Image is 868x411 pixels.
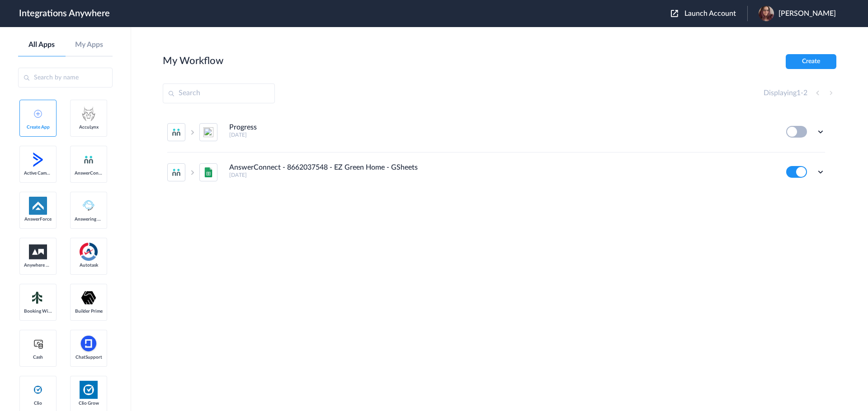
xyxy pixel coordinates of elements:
img: Clio.jpg [80,381,98,399]
span: 2 [803,89,807,97]
h5: [DATE] [229,172,774,178]
span: Launch Account [684,10,736,17]
h5: [DATE] [229,132,774,138]
span: Create App [24,125,52,130]
img: af-app-logo.svg [29,197,47,215]
button: Create [786,54,836,69]
img: add-icon.svg [34,110,42,118]
h1: Integrations Anywhere [19,8,110,19]
img: acculynx-logo.svg [80,105,98,123]
img: launch-acct-icon.svg [671,10,678,17]
h4: AnswerConnect - 8662037548 - EZ Green Home - GSheets [229,163,418,172]
span: Booking Widget [24,309,52,314]
span: 1 [797,89,801,97]
span: Clio Grow [75,401,103,406]
img: clio-logo.svg [33,384,43,395]
input: Search by name [18,68,113,88]
span: Cash [24,355,52,360]
img: active-campaign-logo.svg [29,151,47,169]
img: builder-prime-logo.svg [80,289,98,307]
img: Answering_service.png [80,197,98,215]
span: Answering Service [75,217,103,222]
span: ChatSupport [75,355,103,360]
img: answerconnect-logo.svg [83,154,94,165]
img: autotask.png [80,243,98,261]
img: 20240306-150956.jpg [759,6,774,21]
img: Setmore_Logo.svg [29,290,47,306]
span: Active Campaign [24,171,52,176]
img: aww.png [29,245,47,259]
span: Autotask [75,263,103,268]
span: Builder Prime [75,309,103,314]
h4: Displaying - [764,89,807,97]
span: [PERSON_NAME] [778,9,836,18]
span: AnswerConnect [75,171,103,176]
span: AnswerForce [24,217,52,222]
span: Clio [24,401,52,406]
span: AccuLynx [75,125,103,130]
img: chatsupport-icon.svg [80,335,98,353]
h4: Progress [229,123,257,132]
a: My Apps [66,41,113,49]
h2: My Workflow [163,55,223,67]
a: All Apps [18,41,66,49]
span: Anywhere Works [24,263,52,268]
input: Search [163,83,275,103]
img: cash-logo.svg [33,338,44,349]
button: Launch Account [671,9,747,18]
